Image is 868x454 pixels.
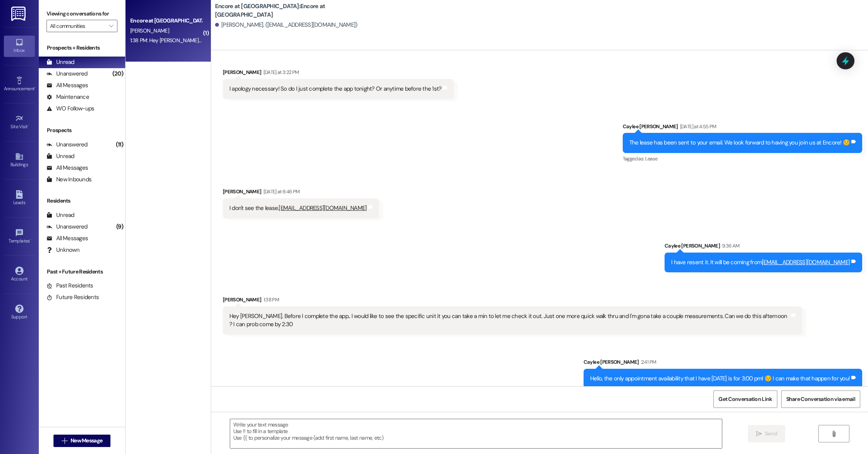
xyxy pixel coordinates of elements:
[130,37,719,44] div: 1:38 PM: Hey [PERSON_NAME]. Before I complete the app.. I would like to see the specific unit it ...
[831,431,837,437] i: 
[665,242,862,253] div: Caylee [PERSON_NAME]
[623,122,862,133] div: Caylee [PERSON_NAME]
[46,152,74,160] div: Unread
[46,223,88,231] div: Unanswered
[781,390,860,408] button: Share Conversation via email
[46,141,88,149] div: Unanswered
[30,237,31,242] span: •
[46,105,94,113] div: WO Follow-ups
[756,431,762,437] i: 
[46,175,91,184] div: New Inbounds
[11,7,27,21] img: ResiDesk Logo
[223,68,454,79] div: [PERSON_NAME]
[39,44,125,52] div: Prospects + Residents
[718,395,772,403] span: Get Conversation Link
[46,246,79,254] div: Unknown
[4,112,35,133] a: Site Visit •
[279,204,367,212] a: [EMAIL_ADDRESS][DOMAIN_NAME]
[629,139,850,147] div: The lease has been sent to your email. We look forward to having you join us at Encore! ☺️
[262,68,299,76] div: [DATE] at 3:22 PM
[229,312,790,329] div: Hey [PERSON_NAME]. Before I complete the app.. I would like to see the specific unit it you can t...
[46,93,89,101] div: Maintenance
[71,437,102,445] span: New Message
[130,27,169,34] span: [PERSON_NAME]
[46,70,88,78] div: Unanswered
[229,85,442,93] div: I apology necessary! So do I just complete the app tonight? Or anytime before the 1st?
[39,126,125,134] div: Prospects
[639,358,656,366] div: 2:41 PM
[4,188,35,209] a: Leads
[262,187,300,196] div: [DATE] at 6:46 PM
[762,258,850,266] a: [EMAIL_ADDRESS][DOMAIN_NAME]
[645,155,658,162] span: Lease
[62,438,67,444] i: 
[748,425,785,442] button: Send
[46,81,88,89] div: All Messages
[110,68,125,80] div: (20)
[4,36,35,57] a: Inbox
[28,123,29,128] span: •
[720,242,739,250] div: 9:36 AM
[109,23,113,29] i: 
[215,2,370,19] b: Encore at [GEOGRAPHIC_DATA]: Encore at [GEOGRAPHIC_DATA]
[584,358,862,369] div: Caylee [PERSON_NAME]
[215,21,358,29] div: [PERSON_NAME]. ([EMAIL_ADDRESS][DOMAIN_NAME])
[46,211,74,219] div: Unread
[114,139,125,151] div: (11)
[223,296,803,306] div: [PERSON_NAME]
[4,264,35,285] a: Account
[46,8,117,20] label: Viewing conversations for
[46,293,99,301] div: Future Residents
[229,204,367,212] div: I don't see the lease.
[46,234,88,242] div: All Messages
[678,122,716,131] div: [DATE] at 4:55 PM
[671,258,850,267] div: I have resent it. It will be coming from
[53,435,111,447] button: New Message
[46,282,93,290] div: Past Residents
[786,395,855,403] span: Share Conversation via email
[46,58,74,66] div: Unread
[262,296,279,304] div: 1:38 PM
[130,17,202,25] div: Encore at [GEOGRAPHIC_DATA]
[39,197,125,205] div: Residents
[34,85,36,90] span: •
[765,430,777,438] span: Send
[114,221,125,233] div: (9)
[39,268,125,276] div: Past + Future Residents
[4,226,35,247] a: Templates •
[223,187,379,198] div: [PERSON_NAME]
[50,20,105,32] input: All communities
[4,302,35,323] a: Support
[46,164,88,172] div: All Messages
[4,150,35,171] a: Buildings
[713,390,777,408] button: Get Conversation Link
[590,375,850,383] div: Hello, the only appointment availability that I have [DATE] is for 3:00 pm! ☺️ I can make that ha...
[623,153,862,164] div: Tagged as:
